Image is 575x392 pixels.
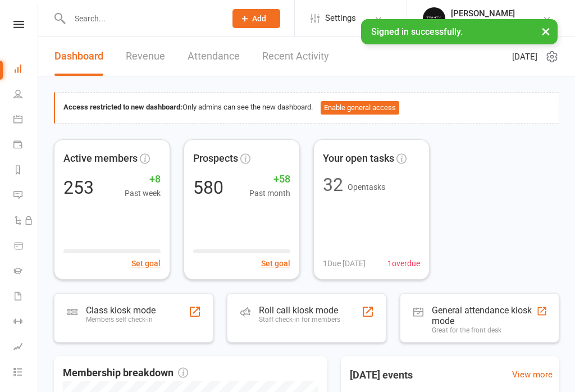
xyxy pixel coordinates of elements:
[188,37,240,76] a: Attendance
[193,151,238,167] span: Prospects
[323,176,343,194] div: 32
[387,257,420,270] span: 1 overdue
[325,6,356,31] span: Settings
[66,11,218,26] input: Search...
[193,179,223,197] div: 580
[451,19,515,29] div: Trinity BJJ Pty Ltd
[13,57,39,83] a: Dashboard
[125,171,161,188] span: +8
[249,171,290,188] span: +58
[13,133,39,158] a: Payments
[348,183,385,192] span: Open tasks
[13,83,39,108] a: People
[54,37,103,76] a: Dashboard
[451,8,515,19] div: [PERSON_NAME]
[63,103,182,111] strong: Access restricted to new dashboard:
[13,158,39,184] a: Reports
[321,101,399,115] button: Enable general access
[371,26,463,37] span: Signed in successfully.
[13,108,39,133] a: Calendar
[63,151,138,167] span: Active members
[512,50,537,63] span: [DATE]
[63,365,188,381] span: Membership breakdown
[341,365,422,385] h3: [DATE] events
[259,305,340,316] div: Roll call kiosk mode
[131,257,161,270] button: Set goal
[63,179,94,197] div: 253
[259,316,340,323] div: Staff check-in for members
[249,187,290,199] span: Past month
[432,305,536,326] div: General attendance kiosk mode
[13,335,39,361] a: Assessments
[323,257,366,270] span: 1 Due [DATE]
[432,326,536,334] div: Great for the front desk
[252,14,266,23] span: Add
[126,37,165,76] a: Revenue
[13,234,39,259] a: Product Sales
[323,151,394,167] span: Your open tasks
[261,257,290,270] button: Set goal
[86,316,156,323] div: Members self check-in
[125,187,161,199] span: Past week
[512,368,553,381] a: View more
[262,37,329,76] a: Recent Activity
[63,101,550,115] div: Only admins can see the new dashboard.
[423,7,445,30] img: thumb_image1712106278.png
[232,9,280,28] button: Add
[536,19,556,43] button: ×
[86,305,156,316] div: Class kiosk mode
